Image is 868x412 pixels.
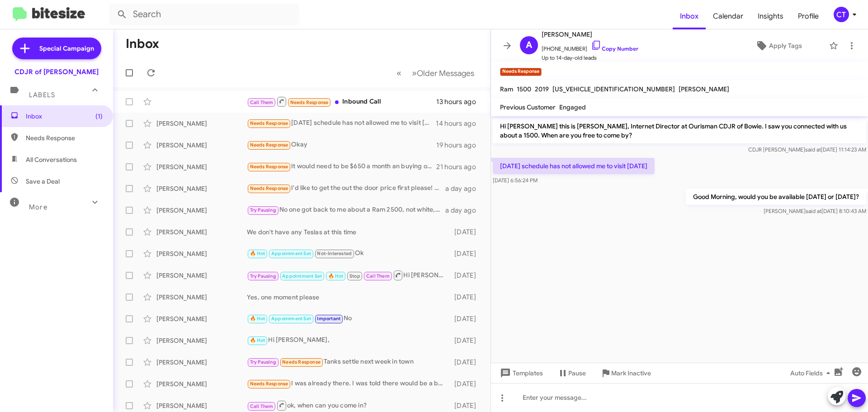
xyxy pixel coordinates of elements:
span: « [396,67,401,79]
a: Special Campaign [12,38,101,59]
span: Up to 14-day-old leads [542,53,638,62]
span: Ram [500,85,513,93]
span: [US_VEHICLE_IDENTIFICATION_NUMBER] [552,85,675,93]
div: [DATE] [450,314,483,323]
span: Needs Response [290,99,329,105]
div: [DATE] [450,271,483,280]
button: Templates [491,365,550,381]
div: Hi [PERSON_NAME], Are you able to make it in [DATE]? [247,270,450,281]
span: Labels [29,91,55,99]
a: Insights [750,3,791,29]
a: Copy Number [591,45,638,52]
span: Call Them [366,273,390,279]
span: Try Pausing [250,359,276,365]
div: [PERSON_NAME] [156,271,247,280]
button: Previous [391,64,407,82]
span: Inbox [26,112,103,121]
span: Needs Response [250,142,288,148]
div: [DATE] [450,358,483,367]
div: [PERSON_NAME] [156,249,247,258]
span: Mark Inactive [611,365,651,381]
span: Calendar [706,3,750,29]
span: Appointment Set [282,273,322,279]
span: [DATE] 6:56:24 PM [493,177,538,184]
div: 13 hours ago [436,97,483,106]
span: [PERSON_NAME] [679,85,729,93]
div: Okay [247,140,436,150]
span: Older Messages [417,68,474,78]
div: [PERSON_NAME] [156,379,247,388]
span: 2019 [535,85,549,93]
div: 21 hours ago [436,162,483,171]
p: [DATE] schedule has not allowed me to visit [DATE] [493,158,655,174]
div: 19 hours ago [436,141,483,150]
span: Pause [568,365,586,381]
span: » [412,67,417,79]
p: Hi [PERSON_NAME] this is [PERSON_NAME], Internet Director at Ourisman CDJR of Bowie. I saw you co... [493,118,866,143]
div: 14 hours ago [436,119,483,128]
span: Apply Tags [769,38,802,54]
span: Not-Interested [317,251,352,256]
span: 🔥 Hot [328,273,344,279]
div: a day ago [445,206,483,215]
span: A [526,38,532,52]
div: No [247,313,450,324]
div: [PERSON_NAME] [156,141,247,150]
div: Yes, one moment please [247,293,450,302]
span: Needs Response [26,133,103,142]
span: Inbox [673,3,706,29]
span: [PERSON_NAME] [542,29,638,40]
span: [PHONE_NUMBER] [542,40,638,53]
div: [PERSON_NAME] [156,184,247,193]
div: [PERSON_NAME] [156,358,247,367]
span: Needs Response [282,359,321,365]
button: Auto Fields [783,365,841,381]
div: [DATE] [450,379,483,388]
div: Inbound Call [247,96,436,107]
div: Ok [247,248,450,259]
button: CT [826,7,858,22]
span: 🔥 Hot [250,251,265,256]
button: Mark Inactive [593,365,658,381]
span: Call Them [250,99,274,105]
span: Needs Response [250,120,288,126]
div: [PERSON_NAME] [156,336,247,345]
a: Profile [791,3,826,29]
span: 🔥 Hot [250,337,265,343]
div: [DATE] [450,401,483,410]
span: Needs Response [250,381,288,387]
div: [PERSON_NAME] [156,401,247,410]
span: [PERSON_NAME] [DATE] 8:10:43 AM [764,208,866,214]
button: Apply Tags [732,38,825,54]
span: Appointment Set [271,316,311,322]
div: I was already there. I was told there would be a better price offered on the lightning. It is not... [247,379,450,389]
span: Save a Deal [26,177,60,186]
small: Needs Response [500,68,542,76]
div: Hi [PERSON_NAME], [247,335,450,346]
div: [PERSON_NAME] [156,119,247,128]
div: I'd like to get the out the door price first please! Assuming no finance, no trade in and no down... [247,183,445,194]
div: [DATE] [450,293,483,302]
span: (1) [95,112,103,121]
span: Try Pausing [250,273,276,279]
div: [DATE] [450,249,483,258]
span: 1500 [517,85,531,93]
div: [PERSON_NAME] [156,293,247,302]
div: [DATE] schedule has not allowed me to visit [DATE] [247,118,436,128]
div: CT [834,7,849,22]
span: 🔥 Hot [250,316,265,322]
div: ok, when can you come in? [247,400,450,411]
span: Try Pausing [250,207,276,213]
input: Search [109,4,299,25]
span: Templates [498,365,543,381]
div: No one got back to me about a Ram 2500, not white, with BLIS, and towing package. [247,205,445,215]
p: Good Morning, would you be available [DATE] or [DATE]? [686,189,866,205]
div: [PERSON_NAME] [156,227,247,237]
nav: Page navigation example [392,64,480,82]
div: CDJR of [PERSON_NAME] [14,67,99,76]
div: Tanks settle next week in town [247,357,450,367]
span: Engaged [559,103,586,111]
div: [DATE] [450,227,483,237]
